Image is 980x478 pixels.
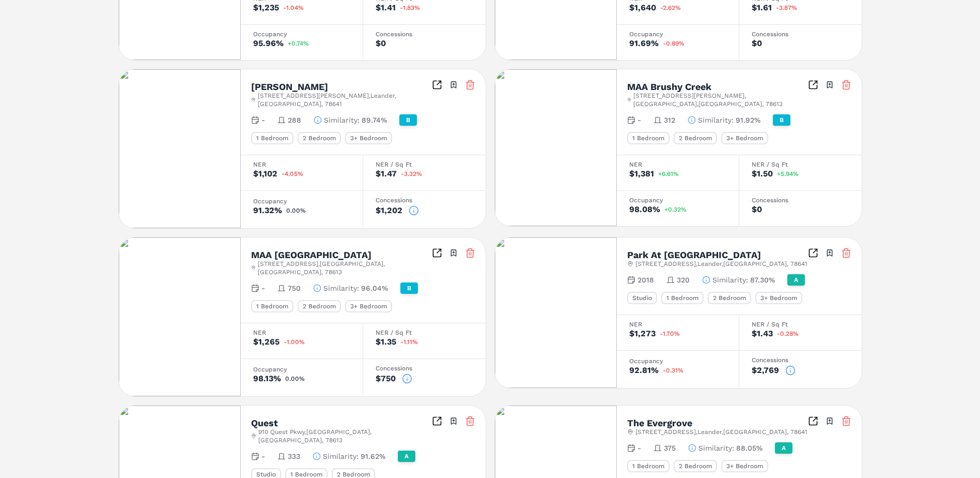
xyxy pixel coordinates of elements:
[253,366,350,372] div: Occupancy
[629,170,654,178] div: $1,381
[664,115,675,125] span: 312
[629,161,726,168] div: NER
[627,82,711,92] h2: MAA Brushy Creek
[752,197,849,203] div: Concessions
[633,92,808,108] span: [STREET_ADDRESS][PERSON_NAME] , [GEOGRAPHIC_DATA] , [GEOGRAPHIC_DATA] , 78613
[399,114,417,126] div: B
[773,114,790,126] div: B
[376,39,386,48] div: $0
[253,375,281,383] div: 98.13%
[776,5,797,11] span: -3.87%
[629,39,659,48] div: 91.69%
[688,115,760,125] button: Similarity:91.92%
[313,451,385,461] button: Similarity:91.62%
[736,443,763,453] span: 88.05%
[736,115,760,125] span: 91.92%
[261,283,265,293] span: -
[286,207,306,214] span: 0.00%
[752,366,779,375] div: $2,769
[663,40,685,47] span: -0.89%
[627,419,692,428] h2: The Evergrove
[253,161,350,168] div: NER
[323,451,359,461] span: Similarity :
[400,282,418,294] div: B
[637,115,641,125] span: -
[253,330,350,336] div: NER
[285,376,305,382] span: 0.00%
[288,451,300,461] span: 333
[627,460,670,472] div: 1 Bedroom
[251,132,293,144] div: 1 Bedroom
[362,115,387,125] span: 89.74%
[376,375,396,383] div: $750
[261,451,265,461] span: -
[664,206,687,213] span: +0.32%
[708,292,751,304] div: 2 Bedroom
[721,132,768,144] div: 3+ Bedroom
[698,443,734,453] span: Similarity :
[808,80,818,90] a: Inspect Comparables
[808,248,818,258] a: Inspect Comparables
[253,198,350,204] div: Occupancy
[637,443,641,453] span: -
[637,275,654,285] span: 2018
[253,39,284,48] div: 95.96%
[345,132,392,144] div: 3+ Bedroom
[432,80,442,90] a: Inspect Comparables
[361,283,388,293] span: 96.04%
[313,283,388,293] button: Similarity:96.04%
[629,358,726,364] div: Occupancy
[752,330,773,338] div: $1.43
[629,366,659,375] div: 92.81%
[752,31,849,37] div: Concessions
[253,338,279,346] div: $1,265
[298,132,341,144] div: 2 Bedroom
[674,132,717,144] div: 2 Bedroom
[253,170,277,178] div: $1,102
[712,275,748,285] span: Similarity :
[251,82,328,92] h2: [PERSON_NAME]
[253,31,350,37] div: Occupancy
[376,338,396,346] div: $1.35
[787,274,805,286] div: A
[752,321,849,327] div: NER / Sq Ft
[376,330,473,336] div: NER / Sq Ft
[752,205,762,214] div: $0
[721,460,768,472] div: 3+ Bedroom
[432,416,442,426] a: Inspect Comparables
[283,5,304,11] span: -1.04%
[658,171,679,177] span: +6.61%
[660,5,681,11] span: -2.62%
[261,115,265,125] span: -
[660,331,680,337] span: -1.70%
[323,283,359,293] span: Similarity :
[251,250,371,260] h2: MAA [GEOGRAPHIC_DATA]
[750,275,775,285] span: 87.30%
[284,339,305,345] span: -1.00%
[629,330,656,338] div: $1,273
[698,115,734,125] span: Similarity :
[376,170,397,178] div: $1.47
[376,365,473,371] div: Concessions
[400,5,420,11] span: -1.83%
[752,4,772,12] div: $1.61
[627,132,670,144] div: 1 Bedroom
[345,300,392,312] div: 3+ Bedroom
[361,451,385,461] span: 91.62%
[398,451,415,462] div: A
[629,321,726,327] div: NER
[808,416,818,426] a: Inspect Comparables
[702,275,775,285] button: Similarity:87.30%
[635,428,807,436] span: [STREET_ADDRESS] , Leander , [GEOGRAPHIC_DATA] , 78641
[376,31,473,37] div: Concessions
[661,292,704,304] div: 1 Bedroom
[253,206,282,215] div: 91.32%
[752,39,762,48] div: $0
[629,31,726,37] div: Occupancy
[288,40,309,47] span: +0.74%
[432,248,442,258] a: Inspect Comparables
[752,170,773,178] div: $1.50
[258,428,431,444] span: 910 Quest Pkwy , [GEOGRAPHIC_DATA] , [GEOGRAPHIC_DATA] , 78613
[376,4,396,12] div: $1.41
[314,115,387,125] button: Similarity:89.74%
